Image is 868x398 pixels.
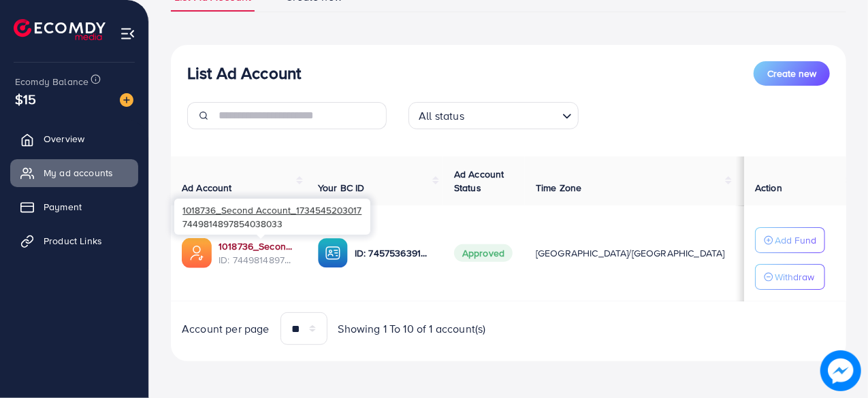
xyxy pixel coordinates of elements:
[318,181,365,195] span: Your BC ID
[754,61,830,86] button: Create new
[44,132,84,146] span: Overview
[14,19,106,40] img: logo
[416,106,467,126] span: All status
[10,193,138,220] a: Payment
[174,199,370,235] div: 7449814897854038033
[775,269,814,285] p: Withdraw
[10,227,138,254] a: Product Links
[767,67,816,80] span: Create new
[15,75,89,88] span: Ecomdy Balance
[536,181,581,195] span: Time Zone
[44,234,102,248] span: Product Links
[775,232,816,248] p: Add Fund
[182,238,212,268] img: ic-ads-acc.e4c84228.svg
[120,26,135,42] img: menu
[182,181,232,195] span: Ad Account
[536,246,725,260] span: [GEOGRAPHIC_DATA]/[GEOGRAPHIC_DATA]
[44,166,113,180] span: My ad accounts
[408,102,579,129] div: Search for option
[755,181,782,195] span: Action
[755,227,825,253] button: Add Fund
[468,103,557,126] input: Search for option
[187,63,301,83] h3: List Ad Account
[15,89,36,109] span: $15
[454,244,513,262] span: Approved
[355,245,432,261] p: ID: 7457536391551959056
[454,167,504,195] span: Ad Account Status
[219,253,296,267] span: ID: 7449814897854038033
[182,321,270,337] span: Account per page
[755,264,825,290] button: Withdraw
[821,351,860,390] img: image
[182,203,361,216] span: 1018736_Second Account_1734545203017
[219,239,296,253] a: 1018736_Second Account_1734545203017
[338,321,486,337] span: Showing 1 To 10 of 1 account(s)
[318,238,348,268] img: ic-ba-acc.ded83a64.svg
[120,93,133,107] img: image
[44,200,82,214] span: Payment
[10,159,138,186] a: My ad accounts
[10,125,138,152] a: Overview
